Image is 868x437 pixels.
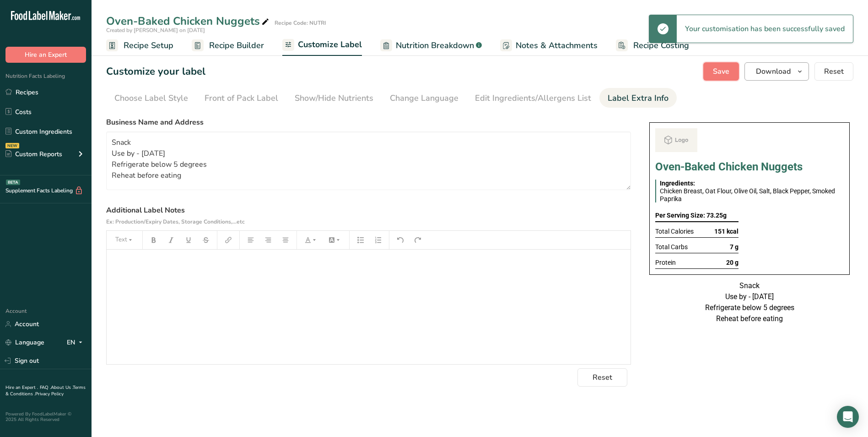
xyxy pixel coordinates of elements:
div: Edit Ingredients/Allergens List [475,92,591,104]
span: Recipe Setup [124,39,173,52]
h1: Oven-Baked Chicken Nuggets [655,161,844,172]
div: Show/Hide Nutrients [295,92,373,104]
div: Label Extra Info [608,92,669,104]
button: Hire an Expert [5,47,86,63]
button: Reset [814,62,853,81]
button: Reset [577,368,627,387]
span: Ex: Production/Expiry Dates, Storage Conditions,...etc [106,218,245,225]
a: Hire an Expert . [5,384,38,391]
span: Nutrition Breakdown [396,39,474,52]
span: Recipe Builder [209,39,264,52]
span: Reset [824,66,844,77]
div: NEW [5,143,19,148]
a: Recipe Builder [192,35,264,56]
div: Your customisation has been successfully saved [677,15,853,43]
div: BETA [6,180,20,185]
div: Open Intercom Messenger [837,406,859,428]
button: Save [703,62,739,81]
a: Customize Label [282,34,362,56]
span: Recipe Costing [633,39,689,52]
span: 7 g [730,243,739,251]
label: Additional Label Notes [106,205,631,227]
span: Created by [PERSON_NAME] on [DATE] [106,27,205,34]
div: Snack Use by - [DATE] Refrigerate below 5 degrees Reheat before eating [649,280,850,324]
button: Download [744,62,809,81]
div: Custom Reports [5,149,62,159]
a: Nutrition Breakdown [380,35,482,56]
div: Change Language [390,92,458,104]
span: Total Calories [655,228,694,235]
a: Recipe Setup [106,35,173,56]
div: Recipe Code: NUTRI [275,19,326,27]
span: Download [756,66,791,77]
div: Ingredients: [660,180,840,187]
div: EN [67,337,86,348]
a: Terms & Conditions . [5,384,86,397]
h1: Customize your label [106,64,205,79]
a: Recipe Costing [616,35,689,56]
label: Business Name and Address [106,117,631,128]
div: Choose Label Style [114,92,188,104]
div: Front of Pack Label [205,92,278,104]
a: Privacy Policy [35,391,64,397]
span: Protein [655,259,676,267]
span: 151 kcal [714,228,739,235]
a: Notes & Attachments [500,35,598,56]
div: Oven-Baked Chicken Nuggets [106,13,271,29]
span: Chicken Breast, Oat Flour, Olive Oil, Salt, Black Pepper, Smoked Paprika [660,187,835,202]
a: About Us . [51,384,73,391]
div: Per Serving Size: 73.25g [655,210,739,222]
span: Customize Label [298,38,362,51]
span: 20 g [726,259,739,267]
button: Text [111,233,138,247]
span: Notes & Attachments [516,39,598,52]
div: Powered By FoodLabelMaker © 2025 All Rights Reserved [5,411,86,422]
a: FAQ . [40,384,51,391]
span: Total Carbs [655,243,688,251]
a: Language [5,334,44,350]
span: Save [713,66,729,77]
span: Reset [593,372,612,383]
